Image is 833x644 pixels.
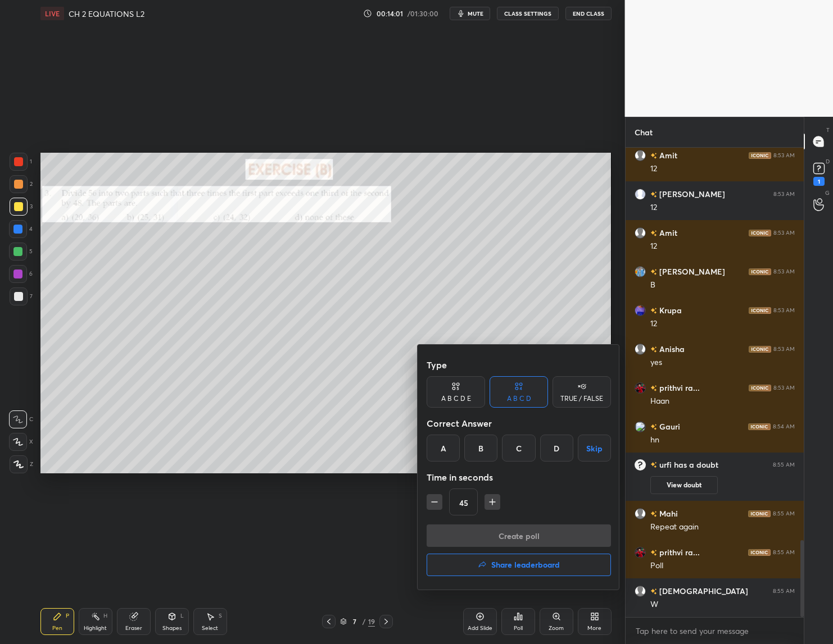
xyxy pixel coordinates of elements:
div: A B C D [507,395,531,402]
div: Type [427,354,611,376]
div: C [502,435,535,462]
button: Share leaderboard [427,554,611,576]
div: Time in seconds [427,466,611,488]
div: B [464,435,497,462]
div: TRUE / FALSE [560,395,603,402]
button: Skip [578,435,611,462]
div: Correct Answer [427,412,611,435]
h4: Share leaderboard [491,561,560,569]
div: D [540,435,573,462]
div: A [427,435,460,462]
div: A B C D E [441,395,471,402]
